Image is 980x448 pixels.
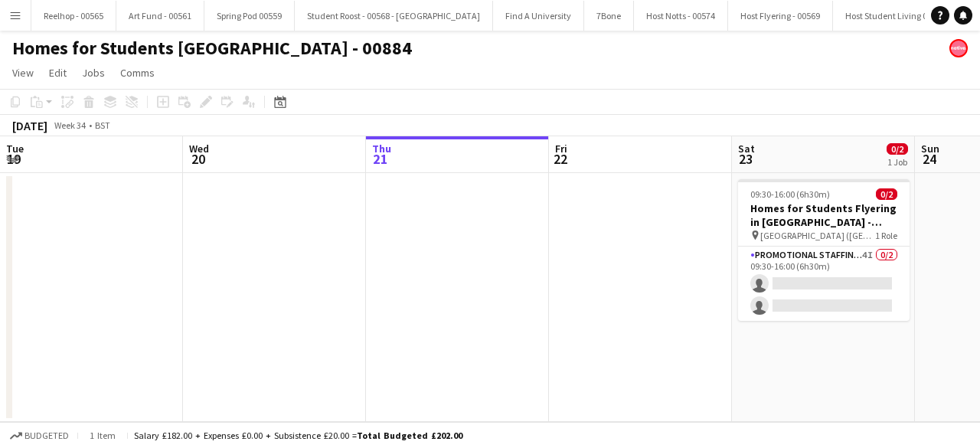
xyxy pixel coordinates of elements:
[6,63,40,83] a: View
[357,430,462,441] span: Total Budgeted £202.00
[84,430,121,441] span: 1 item
[760,230,875,241] span: [GEOGRAPHIC_DATA] ([GEOGRAPHIC_DATA])
[493,1,584,31] button: Find A University
[887,143,908,155] span: 0/2
[82,66,105,80] span: Jobs
[31,1,116,31] button: Reelhop - 00565
[12,37,412,60] h1: Homes for Students [GEOGRAPHIC_DATA] - 00884
[584,1,634,31] button: 7Bone
[204,1,295,31] button: Spring Pod 00559
[12,66,34,80] span: View
[43,63,73,83] a: Edit
[189,142,209,155] span: Wed
[24,430,69,441] span: Budgeted
[120,66,155,80] span: Comms
[876,188,897,200] span: 0/2
[738,201,910,229] h3: Homes for Students Flyering in [GEOGRAPHIC_DATA] - 00884
[833,1,959,31] button: Host Student Living 00547
[738,179,910,321] app-job-card: 09:30-16:00 (6h30m)0/2Homes for Students Flyering in [GEOGRAPHIC_DATA] - 00884 [GEOGRAPHIC_DATA] ...
[4,150,24,168] span: 19
[555,142,567,155] span: Fri
[8,427,71,444] button: Budgeted
[921,142,939,155] span: Sun
[738,247,910,321] app-card-role: Promotional Staffing (Brand Ambassadors)4I0/209:30-16:00 (6h30m)
[887,156,907,168] div: 1 Job
[919,150,939,168] span: 24
[750,188,830,200] span: 09:30-16:00 (6h30m)
[76,63,111,83] a: Jobs
[553,150,567,168] span: 22
[114,63,161,83] a: Comms
[736,150,755,168] span: 23
[49,66,67,80] span: Edit
[875,230,897,241] span: 1 Role
[372,142,391,155] span: Thu
[295,1,493,31] button: Student Roost - 00568 - [GEOGRAPHIC_DATA]
[370,150,391,168] span: 21
[738,142,755,155] span: Sat
[187,150,209,168] span: 20
[95,119,110,131] div: BST
[6,142,24,155] span: Tue
[116,1,204,31] button: Art Fund - 00561
[134,430,462,441] div: Salary £182.00 + Expenses £0.00 + Subsistence £20.00 =
[949,39,968,57] app-user-avatar: native Staffing
[51,119,89,131] span: Week 34
[12,118,47,133] div: [DATE]
[634,1,728,31] button: Host Notts - 00574
[728,1,833,31] button: Host Flyering - 00569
